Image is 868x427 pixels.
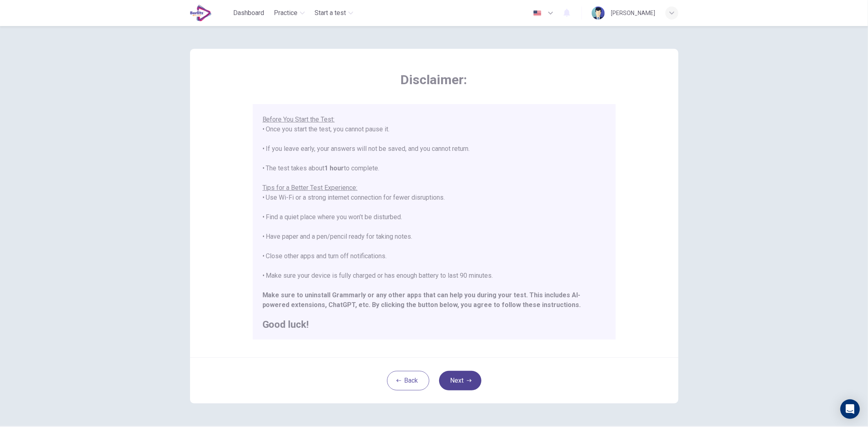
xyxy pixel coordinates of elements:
span: Disclaimer: [253,72,616,88]
a: EduSynch logo [190,5,230,21]
div: [PERSON_NAME] [611,8,656,18]
div: Please choose your language now using the flags at the top of the screen. You must change it befo... [262,37,606,329]
div: Open Intercom Messenger [840,399,860,419]
button: Dashboard [230,6,267,20]
img: Profile picture [592,7,605,20]
b: 1 hour [325,164,344,172]
u: Before You Start the Test: [262,115,335,123]
span: Practice [274,8,297,18]
b: By clicking the button below, you agree to follow these instructions. [372,301,581,309]
img: EduSynch logo [190,5,212,21]
span: Dashboard [233,8,264,18]
u: Tips for a Better Test Experience: [262,184,358,192]
button: Back [387,371,429,390]
b: Make sure to uninstall Grammarly or any other apps that can help you during your test. This inclu... [262,291,581,309]
span: Start a test [315,8,346,18]
button: Next [439,371,481,390]
button: Start a test [311,6,356,20]
h2: Good luck! [262,320,606,329]
button: Practice [271,6,308,20]
img: en [532,10,542,16]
